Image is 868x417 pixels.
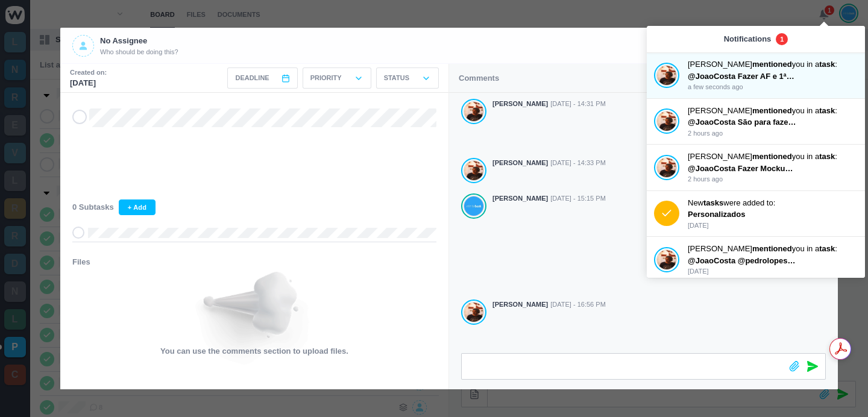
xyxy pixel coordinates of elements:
[752,106,792,115] strong: mentioned
[752,152,792,161] strong: mentioned
[688,72,831,81] span: @JoaoCosta Fazer AF e 1ª folha To Do
[688,266,858,277] p: [DATE]
[654,243,858,277] a: Antonio Lopes [PERSON_NAME]mentionedyou in atask: @JoaoCosta @pedrolopes Fazer propostas do A5 Li...
[724,33,772,45] p: Notifications
[776,33,788,45] span: 1
[654,58,858,92] a: Antonio Lopes [PERSON_NAME]mentionedyou in atask: @JoaoCosta Fazer AF e 1ª folha To Do a few seco...
[688,221,858,231] p: [DATE]
[752,244,792,253] strong: mentioned
[688,58,858,71] p: [PERSON_NAME] you in a :
[654,151,858,184] a: Antonio Lopes [PERSON_NAME]mentionedyou in atask: @JoaoCosta Fazer Mockup A5. anexo o logotipo e ...
[657,65,676,86] img: Antonio Lopes
[70,67,107,78] small: Created on:
[688,151,858,163] p: [PERSON_NAME] you in a :
[819,60,835,69] strong: task
[654,197,858,231] a: Newtaskswere added to: Personalizados [DATE]
[657,249,676,270] img: Antonio Lopes
[657,111,676,131] img: Antonio Lopes
[310,73,342,83] p: Priority
[688,174,858,184] p: 2 hours ago
[688,128,858,139] p: 2 hours ago
[688,197,858,209] p: New were added to:
[688,82,858,92] p: a few seconds ago
[819,244,835,253] strong: task
[752,60,792,69] strong: mentioned
[654,105,858,139] a: Antonio Lopes [PERSON_NAME]mentionedyou in atask: @JoaoCosta São para fazer 40, mas 20 levam nome...
[70,77,107,89] p: [DATE]
[100,47,178,57] span: Who should be doing this?
[688,243,858,255] p: [PERSON_NAME] you in a :
[459,72,499,84] p: Comments
[819,106,835,115] strong: task
[100,35,178,47] p: No Assignee
[819,152,835,161] strong: task
[384,73,409,83] p: Status
[657,157,676,178] img: Antonio Lopes
[688,208,796,221] p: Personalizados
[703,198,723,207] strong: tasks
[688,105,858,117] p: [PERSON_NAME] you in a :
[235,73,269,83] span: Deadline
